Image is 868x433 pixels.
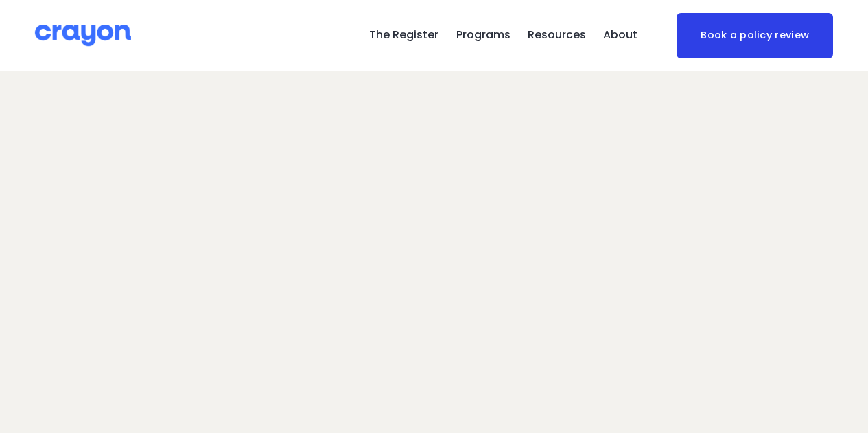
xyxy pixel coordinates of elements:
[456,25,511,45] span: Programs
[456,25,511,47] a: folder dropdown
[35,23,131,47] img: Crayon
[528,25,586,47] a: folder dropdown
[369,25,438,47] a: The Register
[677,13,833,58] a: Book a policy review
[677,344,862,409] iframe: Tidio Chat
[528,25,586,45] span: Resources
[603,25,637,47] a: folder dropdown
[603,25,637,45] span: About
